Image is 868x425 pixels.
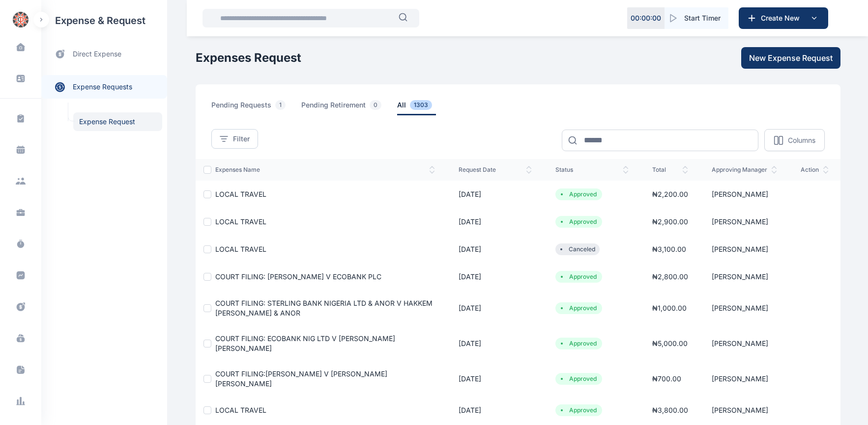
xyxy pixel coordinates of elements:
a: LOCAL TRAVEL [215,245,266,253]
span: expenses Name [215,166,435,174]
td: [DATE] [447,236,544,263]
td: [DATE] [447,326,544,361]
li: Approved [559,340,598,347]
a: COURT FILING:[PERSON_NAME] V [PERSON_NAME] [PERSON_NAME] [215,370,387,388]
li: Canceled [559,245,596,253]
span: ₦ 1,000.00 [652,304,687,312]
span: status [555,166,629,174]
span: New Expense Request [749,52,833,64]
span: all [397,100,436,115]
span: approving manager [712,166,777,174]
td: [PERSON_NAME] [700,326,789,361]
td: [PERSON_NAME] [700,181,789,208]
td: [DATE] [447,208,544,236]
div: expense requests [41,67,167,99]
a: LOCAL TRAVEL [215,406,266,414]
a: COURT FILING: STERLING BANK NIGERIA LTD & ANOR V HAKKEM [PERSON_NAME] & ANOR [215,299,433,317]
span: ₦ 700.00 [652,374,681,383]
li: Approved [559,304,598,312]
span: pending retirement [301,100,385,115]
button: Filter [211,129,258,149]
a: pending requests1 [211,100,301,115]
td: [DATE] [447,361,544,397]
span: ₦ 3,800.00 [652,406,688,414]
a: all1303 [397,100,448,115]
td: [PERSON_NAME] [700,263,789,291]
span: 0 [370,100,381,110]
span: action [801,166,829,174]
td: [PERSON_NAME] [700,208,789,236]
li: Approved [559,218,598,226]
span: ₦ 2,200.00 [652,190,688,198]
a: COURT FILING: [PERSON_NAME] V ECOBANK PLC [215,272,381,281]
a: pending retirement0 [301,100,397,115]
span: ₦ 2,800.00 [652,272,688,281]
a: LOCAL TRAVEL [215,190,266,198]
td: [DATE] [447,291,544,326]
a: Expense Request [73,112,162,131]
li: Approved [559,375,598,383]
span: direct expense [73,49,121,59]
span: 1303 [410,100,432,110]
span: request date [459,166,532,174]
span: Create New [757,13,808,23]
td: [PERSON_NAME] [700,291,789,326]
span: total [652,166,688,174]
button: New Expense Request [741,47,840,69]
li: Approved [559,273,598,281]
span: 1 [275,100,286,110]
li: Approved [559,190,598,198]
a: LOCAL TRAVEL [215,217,266,226]
p: Columns [788,135,815,145]
h1: Expenses Request [196,50,301,66]
span: ₦ 2,900.00 [652,217,688,226]
span: ₦ 5,000.00 [652,339,688,347]
td: [DATE] [447,263,544,291]
td: [PERSON_NAME] [700,236,789,263]
button: Columns [764,129,825,151]
span: pending requests [211,100,289,115]
li: Approved [559,406,598,414]
p: 00 : 00 : 00 [631,13,661,23]
a: expense requests [41,75,167,99]
span: Filter [233,134,250,144]
span: ₦ 3,100.00 [652,245,686,253]
td: [DATE] [447,397,544,424]
td: [PERSON_NAME] [700,361,789,397]
a: COURT FILING: ECOBANK NIG LTD V [PERSON_NAME] [PERSON_NAME] [215,334,395,352]
span: Start Timer [684,13,721,23]
button: Create New [739,7,828,29]
a: direct expense [41,41,167,67]
td: [PERSON_NAME] [700,397,789,424]
button: Start Timer [665,7,728,29]
td: [DATE] [447,181,544,208]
